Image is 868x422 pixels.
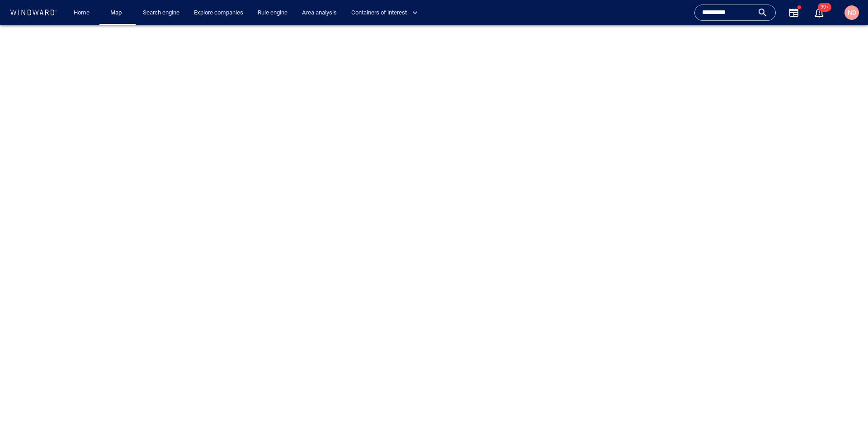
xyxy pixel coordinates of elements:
[814,7,825,18] button: 99+
[843,4,861,22] button: ND
[190,5,247,21] a: Explore companies
[103,5,132,21] button: Map
[812,5,826,20] a: 99+
[254,5,291,21] a: Rule engine
[67,5,96,21] button: Home
[107,5,128,21] a: Map
[139,5,183,21] a: Search engine
[848,9,856,16] span: ND
[818,3,831,12] span: 99+
[70,5,93,21] a: Home
[814,7,825,18] div: Notification center
[298,5,340,21] a: Area analysis
[348,5,425,21] button: Containers of interest
[830,381,861,415] iframe: Chat
[351,8,418,18] span: Containers of interest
